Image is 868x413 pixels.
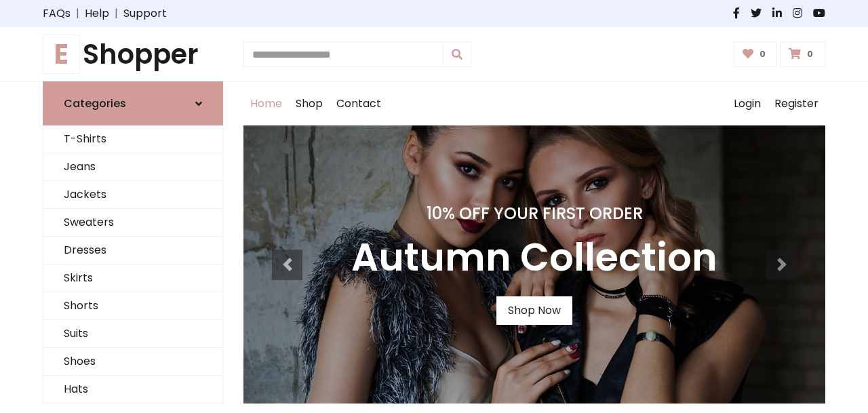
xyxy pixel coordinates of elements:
[85,5,109,22] a: Help
[43,125,222,153] a: T-Shirts
[351,235,717,280] h3: Autumn Collection
[43,181,222,209] a: Jackets
[780,41,825,67] a: 0
[43,81,223,125] a: Categories
[351,204,717,224] h4: 10% Off Your First Order
[43,292,222,320] a: Shorts
[109,5,123,22] span: |
[43,153,222,181] a: Jeans
[123,5,167,22] a: Support
[727,82,768,125] a: Login
[289,82,330,125] a: Shop
[43,35,80,74] span: E
[43,320,222,348] a: Suits
[43,38,223,71] h1: Shopper
[43,348,222,376] a: Shoes
[43,209,222,237] a: Sweaters
[64,97,126,110] h6: Categories
[43,5,71,22] a: FAQs
[43,376,222,404] a: Hats
[243,82,289,125] a: Home
[804,48,816,60] span: 0
[496,296,572,325] a: Shop Now
[43,38,223,71] a: EShopper
[756,48,769,60] span: 0
[330,82,388,125] a: Contact
[768,82,825,125] a: Register
[43,237,222,264] a: Dresses
[43,264,222,292] a: Skirts
[734,41,778,67] a: 0
[71,5,85,22] span: |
